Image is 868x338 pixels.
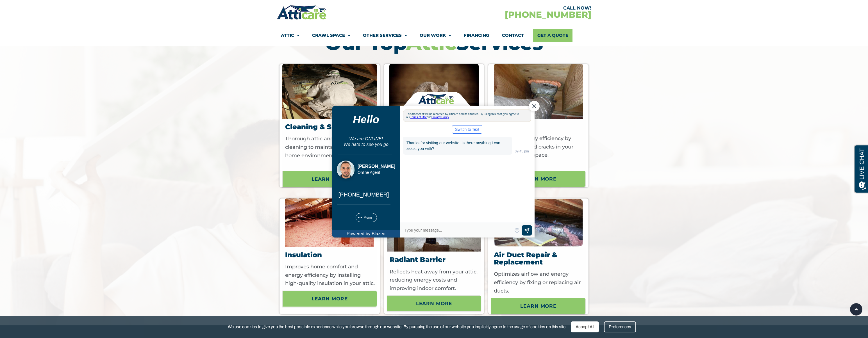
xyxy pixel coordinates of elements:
[312,294,348,303] span: Learn More
[228,323,567,330] span: We use cookies to give you the best possible experience while you browse through our website. By ...
[285,123,376,131] h3: Cleaning & Sanitation
[533,29,572,42] a: Get A Quote
[14,4,45,12] span: Opens a chat window
[420,29,451,42] a: Our Work
[390,256,480,263] h3: Radiant Barrier
[390,268,480,293] p: Reflects heat away from your attic, reducing energy costs and improving indoor comfort.
[494,251,584,266] h3: Air Duct Repair & Replacement
[281,29,587,42] nav: Menu
[491,298,586,314] a: Learn More
[312,174,348,184] span: Learn More
[502,29,524,42] a: Contact
[571,321,599,332] div: Accept All
[464,29,489,42] a: Financing
[363,29,407,42] a: Other Services
[285,263,376,288] p: Improves home comfort and energy efficiency by installing high-quality insulation in your attic.
[285,251,376,259] h3: Insulation
[389,64,479,124] img: Rodent diseases
[604,321,636,332] div: Preferences
[494,270,584,295] p: Optimizes airflow and energy efficiency by fixing or replacing air ducts.
[520,301,556,311] span: Learn More
[312,29,350,42] a: Crawl Space
[281,29,299,42] a: Attic
[282,291,377,307] a: Learn More
[326,88,542,250] iframe: Chat Exit Popup
[280,33,588,53] h2: Our Top Services
[434,6,591,10] div: CALL NOW!
[387,295,481,312] a: Learn More
[416,299,452,308] span: Learn More
[282,171,377,187] a: Learn More
[285,135,376,168] p: Thorough attic and crawl space cleaning to maintain a healthier home environment.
